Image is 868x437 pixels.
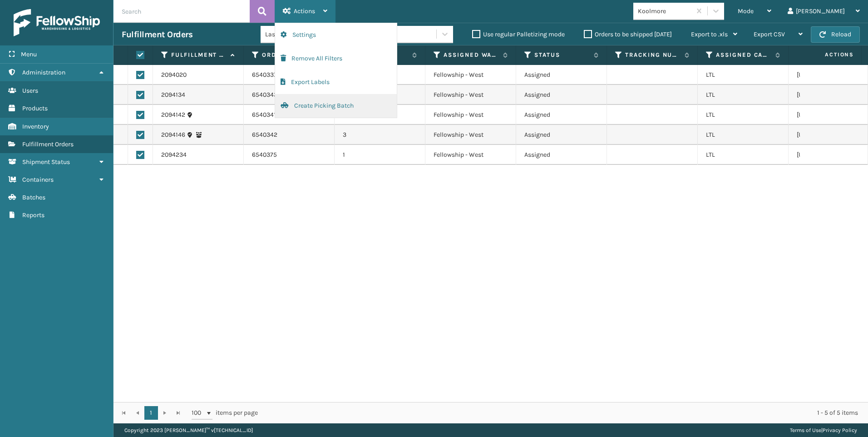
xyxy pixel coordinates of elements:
td: 6540341 [244,105,335,125]
span: Actions [294,7,315,15]
button: Create Picking Batch [275,94,397,118]
td: Assigned [516,125,607,145]
span: Actions [796,47,859,62]
td: Fellowship - West [425,105,516,125]
td: 6540375 [244,145,335,165]
td: Fellowship - West [425,85,516,105]
p: Copyright 2023 [PERSON_NAME]™ v [TECHNICAL_ID] [124,423,253,437]
span: Batches [22,194,45,201]
label: Order Number [262,51,317,59]
td: LTL [698,125,789,145]
label: Assigned Carrier Service [716,51,771,59]
label: Fulfillment Order Id [171,51,226,59]
td: Fellowship - West [425,65,516,85]
td: 1 [335,145,425,165]
label: Orders to be shipped [DATE] [584,30,672,38]
td: 6540342 [244,125,335,145]
span: Export CSV [754,30,785,38]
a: 2094134 [161,90,185,99]
a: 2094234 [161,150,187,159]
td: Assigned [516,105,607,125]
span: Products [22,104,48,112]
td: Fellowship - West [425,125,516,145]
td: 6540343 [244,85,335,105]
a: Terms of Use [790,427,821,433]
a: 2094146 [161,130,185,139]
button: Export Labels [275,70,397,94]
td: Assigned [516,145,607,165]
td: Assigned [516,65,607,85]
td: LTL [698,105,789,125]
span: Containers [22,176,54,184]
td: 6540337 [244,65,335,85]
td: Assigned [516,85,607,105]
span: Reports [22,211,44,219]
div: 1 - 5 of 5 items [271,408,858,417]
span: 100 [192,408,205,417]
label: Tracking Number [625,51,680,59]
button: Settings [275,23,397,47]
div: | [790,423,857,437]
span: items per page [192,406,258,420]
td: LTL [698,85,789,105]
img: logo [14,9,100,36]
td: Fellowship - West [425,145,516,165]
span: Inventory [22,123,49,130]
span: Administration [22,69,65,76]
label: Use regular Palletizing mode [472,30,565,38]
label: Status [534,51,589,59]
span: Fulfillment Orders [22,140,74,148]
span: Export to .xls [691,30,728,38]
td: LTL [698,145,789,165]
button: Reload [811,26,860,43]
button: Remove All Filters [275,47,397,70]
td: LTL [698,65,789,85]
h3: Fulfillment Orders [122,29,192,40]
span: Menu [21,50,37,58]
a: 1 [144,406,158,420]
label: Assigned Warehouse [444,51,498,59]
a: 2094020 [161,70,187,79]
a: Privacy Policy [823,427,857,433]
span: Shipment Status [22,158,70,166]
td: 3 [335,125,425,145]
span: Mode [738,7,754,15]
div: Last 90 Days [265,30,335,39]
span: Users [22,87,38,94]
div: Koolmore [638,6,692,16]
a: 2094142 [161,110,185,119]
